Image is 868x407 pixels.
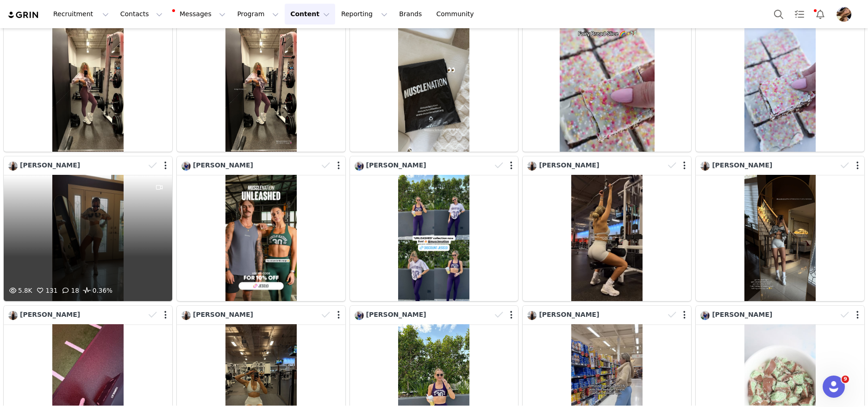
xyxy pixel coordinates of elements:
button: Reporting [336,4,393,25]
img: fda3a60e-8724-43e8-9e4a-5bd71752490a.jpg [700,311,710,320]
img: 66126ed2-0cee-468c-b608-cc9392863e9f.jpg [181,311,191,320]
span: [PERSON_NAME] [539,161,599,169]
img: 66126ed2-0cee-468c-b608-cc9392863e9f.jpg [527,161,537,171]
span: [PERSON_NAME] [193,161,253,169]
span: 9 [842,376,849,383]
span: 0.36% [81,285,112,296]
button: Notifications [810,4,831,25]
span: [PERSON_NAME] [20,311,80,318]
button: Profile [831,7,861,22]
button: Program [231,4,284,25]
img: 66126ed2-0cee-468c-b608-cc9392863e9f.jpg [700,161,710,171]
span: [PERSON_NAME] [712,311,772,318]
span: 5.8K [7,287,32,294]
span: [PERSON_NAME] [20,161,80,169]
img: fda3a60e-8724-43e8-9e4a-5bd71752490a.jpg [355,311,364,320]
button: Messages [169,4,231,25]
img: ab566a12-3368-49b9-b553-a04b16cfaf06.jpg [837,7,851,22]
span: [PERSON_NAME] [366,311,426,318]
span: [PERSON_NAME] [539,311,599,318]
a: Brands [393,4,430,25]
button: Contacts [115,4,168,25]
img: fda3a60e-8724-43e8-9e4a-5bd71752490a.jpg [355,161,364,171]
span: 18 [60,287,79,294]
span: [PERSON_NAME] [712,161,772,169]
img: grin logo [7,11,40,19]
img: 66126ed2-0cee-468c-b608-cc9392863e9f.jpg [527,311,537,320]
span: [PERSON_NAME] [193,311,253,318]
button: Recruitment [48,4,114,25]
span: [PERSON_NAME] [366,161,426,169]
span: 131 [35,287,58,294]
img: 66126ed2-0cee-468c-b608-cc9392863e9f.jpg [8,311,18,320]
a: Community [431,4,484,25]
button: Search [768,4,789,25]
a: Tasks [789,4,810,25]
img: fda3a60e-8724-43e8-9e4a-5bd71752490a.jpg [181,161,191,171]
iframe: Intercom live chat [823,376,845,398]
img: 66126ed2-0cee-468c-b608-cc9392863e9f.jpg [8,161,18,171]
button: Content [285,4,335,25]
